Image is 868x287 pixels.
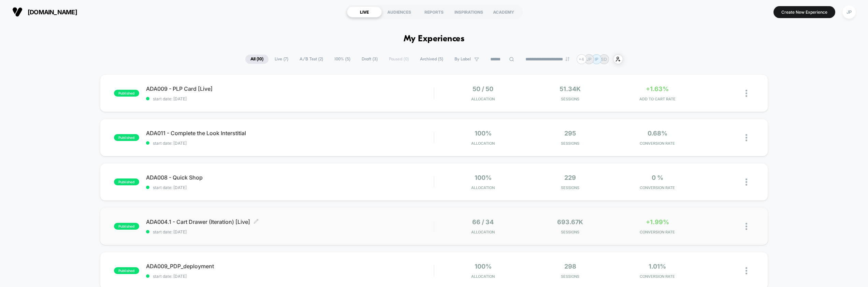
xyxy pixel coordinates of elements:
[595,57,598,62] p: IP
[746,178,747,186] img: close
[472,218,494,226] span: 66 / 34
[564,263,576,270] span: 298
[652,174,663,181] span: 0 %
[528,274,612,279] span: Sessions
[146,263,434,270] span: ADA009_PDP_deployment
[454,57,471,62] span: By Label
[471,274,495,279] span: Allocation
[114,90,139,97] span: published
[146,185,434,190] span: start date: [DATE]
[648,130,667,137] span: 0.68%
[840,5,858,19] button: JP
[114,134,139,141] span: published
[557,218,583,226] span: 693.67k
[471,97,495,101] span: Allocation
[146,174,434,181] span: ADA008 - Quick Shop
[646,85,669,92] span: +1.63%
[146,218,434,225] span: ADA004.1 - Cart Drawer (Iteration) [Live]
[114,223,139,230] span: published
[649,263,666,270] span: 1.01%
[564,130,576,137] span: 295
[114,178,139,185] span: published
[646,218,669,226] span: +1.99%
[146,130,434,137] span: ADA011 - Complete the Look Interstitial
[528,141,612,146] span: Sessions
[404,34,465,44] h1: My Experiences
[746,90,747,97] img: close
[587,57,592,62] p: JP
[146,229,434,234] span: start date: [DATE]
[146,141,434,146] span: start date: [DATE]
[471,230,495,234] span: Allocation
[329,55,356,64] span: 100% ( 5 )
[10,6,79,17] button: [DOMAIN_NAME]
[347,6,382,17] div: LIVE
[616,185,699,190] span: CONVERSION RATE
[560,85,581,92] span: 51.34k
[245,55,269,64] span: All ( 10 )
[842,5,856,19] div: JP
[28,9,77,16] span: [DOMAIN_NAME]
[357,55,383,64] span: Draft ( 3 )
[146,85,434,92] span: ADA009 - PLP Card [Live]
[564,174,576,181] span: 229
[746,134,747,141] img: close
[146,274,434,279] span: start date: [DATE]
[746,223,747,230] img: close
[577,54,587,64] div: + 4
[451,6,486,17] div: INSPIRATIONS
[415,55,448,64] span: Archived ( 5 )
[528,97,612,101] span: Sessions
[475,263,492,270] span: 100%
[616,141,699,146] span: CONVERSION RATE
[471,141,495,146] span: Allocation
[12,7,23,17] img: Visually logo
[565,57,569,61] img: end
[382,6,417,17] div: AUDIENCES
[471,185,495,190] span: Allocation
[616,97,699,101] span: ADD TO CART RATE
[473,85,493,92] span: 50 / 50
[616,230,699,234] span: CONVERSION RATE
[746,267,747,274] img: close
[616,274,699,279] span: CONVERSION RATE
[114,267,139,274] span: published
[773,6,835,18] button: Create New Experience
[528,185,612,190] span: Sessions
[475,130,492,137] span: 100%
[417,6,451,17] div: REPORTS
[528,230,612,234] span: Sessions
[294,55,328,64] span: A/B Test ( 2 )
[146,96,434,101] span: start date: [DATE]
[270,55,293,64] span: Live ( 7 )
[475,174,492,181] span: 100%
[486,6,521,17] div: ACADEMY
[601,57,607,62] p: SD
